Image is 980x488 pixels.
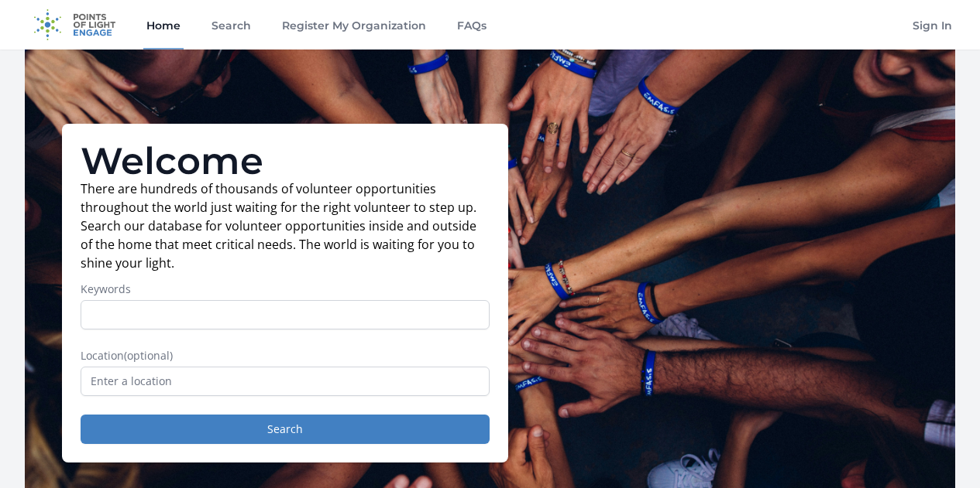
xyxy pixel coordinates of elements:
p: There are hundreds of thousands of volunteer opportunities throughout the world just waiting for ... [81,179,490,272]
label: Location [81,348,490,363]
h1: Welcome [81,142,490,179]
label: Keywords [81,282,490,297]
span: (optional) [124,348,173,363]
input: Enter a location [81,367,490,396]
button: Search [81,415,490,444]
